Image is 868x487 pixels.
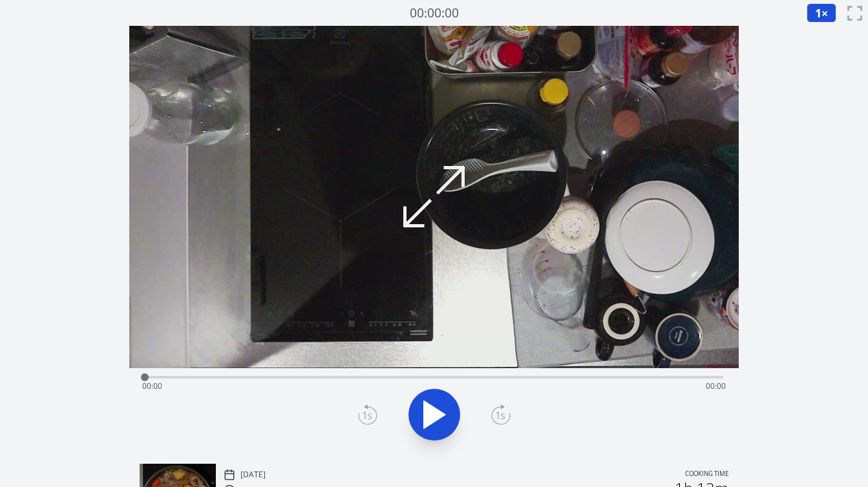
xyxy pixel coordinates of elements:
span: 1 [815,5,821,21]
p: Cooking time [685,469,728,481]
p: [DATE] [240,470,266,480]
span: 00:00 [706,380,726,391]
a: 00:00:00 [410,4,459,23]
button: 1× [807,3,836,23]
